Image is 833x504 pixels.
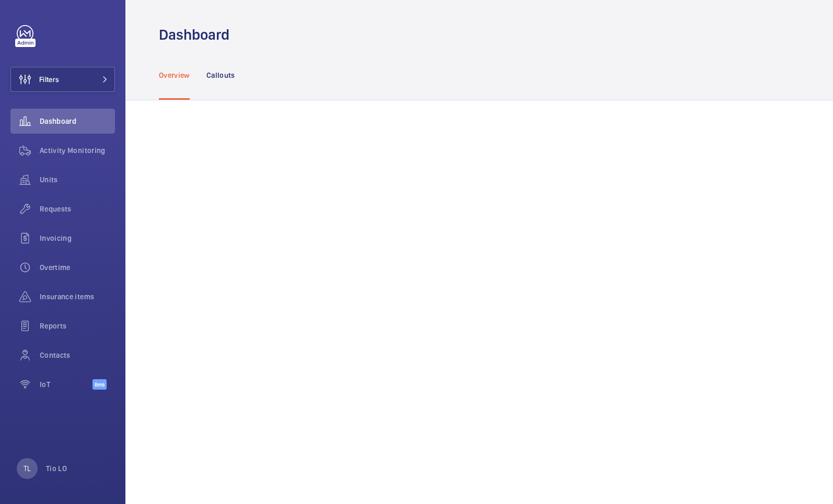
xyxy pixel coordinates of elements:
span: Invoicing [40,233,115,243]
span: Activity Monitoring [40,145,115,156]
span: Insurance items [40,291,115,302]
p: TL [24,463,31,474]
span: Units [40,174,115,185]
span: Beta [92,379,107,390]
h1: Dashboard [159,25,236,44]
span: Dashboard [40,116,115,126]
button: Filters [10,67,115,92]
span: Filters [39,74,59,85]
span: Requests [40,204,115,214]
span: Overtime [40,262,115,273]
span: Reports [40,321,115,331]
span: IoT [40,379,92,390]
span: Contacts [40,350,115,360]
p: Callouts [206,70,235,80]
p: Overview [159,70,190,80]
p: Tio LO [46,463,67,474]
